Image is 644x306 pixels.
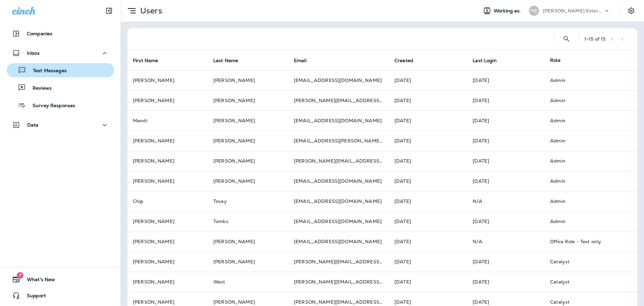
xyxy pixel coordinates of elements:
[389,191,467,211] td: [DATE]
[26,85,52,92] p: Reviews
[389,272,467,292] td: [DATE]
[27,50,40,56] p: Inbox
[208,272,288,292] td: West
[208,252,288,272] td: [PERSON_NAME]
[7,27,114,40] button: Companies
[389,211,467,231] td: [DATE]
[127,272,208,292] td: [PERSON_NAME]
[389,151,467,171] td: [DATE]
[7,81,114,95] button: Reviews
[288,231,389,252] td: [EMAIL_ADDRESS][DOMAIN_NAME]
[100,4,118,17] button: Collapse Sidebar
[288,70,389,90] td: [EMAIL_ADDRESS][DOMAIN_NAME]
[389,252,467,272] td: [DATE]
[288,272,389,292] td: [PERSON_NAME][EMAIL_ADDRESS][DOMAIN_NAME]
[7,46,114,60] button: Inbox
[467,131,545,151] td: [DATE]
[133,57,167,63] span: First Name
[208,171,288,191] td: [PERSON_NAME]
[127,131,208,151] td: [PERSON_NAME]
[389,231,467,252] td: [DATE]
[20,293,46,301] span: Support
[208,70,288,90] td: [PERSON_NAME]
[389,90,467,111] td: [DATE]
[389,171,467,191] td: [DATE]
[208,131,288,151] td: [PERSON_NAME]
[467,151,545,171] td: [DATE]
[288,191,389,211] td: [EMAIL_ADDRESS][DOMAIN_NAME]
[288,171,389,191] td: [EMAIL_ADDRESS][DOMAIN_NAME]
[127,90,208,111] td: [PERSON_NAME]
[389,111,467,131] td: [DATE]
[127,231,208,252] td: [PERSON_NAME]
[7,98,114,112] button: Survey Responses
[473,57,505,63] span: Last Login
[7,63,114,77] button: Text Messages
[127,211,208,231] td: [PERSON_NAME]
[17,272,23,279] span: 7
[389,131,467,151] td: [DATE]
[294,57,315,63] span: Email
[467,191,545,211] td: N/A
[560,32,573,46] button: Search Users
[127,151,208,171] td: [PERSON_NAME]
[208,90,288,111] td: [PERSON_NAME]
[545,211,627,231] td: Admin
[545,171,627,191] td: Admin
[288,252,389,272] td: [PERSON_NAME][EMAIL_ADDRESS][PERSON_NAME][DOMAIN_NAME]
[467,90,545,111] td: [DATE]
[7,273,114,286] button: 7What's New
[288,131,389,151] td: [EMAIL_ADDRESS][PERSON_NAME][DOMAIN_NAME]
[467,252,545,272] td: [DATE]
[127,252,208,272] td: [PERSON_NAME]
[467,111,545,131] td: [DATE]
[213,58,238,63] span: Last Name
[467,70,545,90] td: [DATE]
[7,118,114,132] button: Data
[529,6,539,16] div: ME
[26,103,75,109] p: Survey Responses
[288,90,389,111] td: [PERSON_NAME][EMAIL_ADDRESS][DOMAIN_NAME]
[584,36,605,42] div: 1 - 15 of 15
[127,111,208,131] td: Mandi
[288,151,389,171] td: [PERSON_NAME][EMAIL_ADDRESS][PERSON_NAME][DOMAIN_NAME]
[467,231,545,252] td: N/A
[545,252,627,272] td: Catalyst
[127,191,208,211] td: Chip
[27,122,39,128] p: Data
[545,111,627,131] td: Admin
[208,151,288,171] td: [PERSON_NAME]
[467,211,545,231] td: [DATE]
[545,231,627,252] td: Office Role - Text only
[208,211,288,231] td: Tombs
[208,191,288,211] td: Tovey
[473,58,496,63] span: Last Login
[394,58,413,63] span: Created
[294,58,307,63] span: Email
[545,131,627,151] td: Admin
[394,57,422,63] span: Created
[545,191,627,211] td: Admin
[467,171,545,191] td: [DATE]
[27,31,52,36] p: Companies
[494,8,522,14] span: Working as:
[545,151,627,171] td: Admin
[208,231,288,252] td: [PERSON_NAME]
[467,272,545,292] td: [DATE]
[213,57,247,63] span: Last Name
[133,58,158,63] span: First Name
[138,6,162,16] p: Users
[543,8,603,13] p: [PERSON_NAME] Exterminating
[7,289,114,302] button: Support
[389,70,467,90] td: [DATE]
[208,111,288,131] td: [PERSON_NAME]
[545,90,627,111] td: Admin
[288,211,389,231] td: [EMAIL_ADDRESS][DOMAIN_NAME]
[550,57,560,63] span: Role
[545,70,627,90] td: Admin
[127,171,208,191] td: [PERSON_NAME]
[26,68,67,74] p: Text Messages
[625,5,637,17] button: Settings
[127,70,208,90] td: [PERSON_NAME]
[20,277,55,285] span: What's New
